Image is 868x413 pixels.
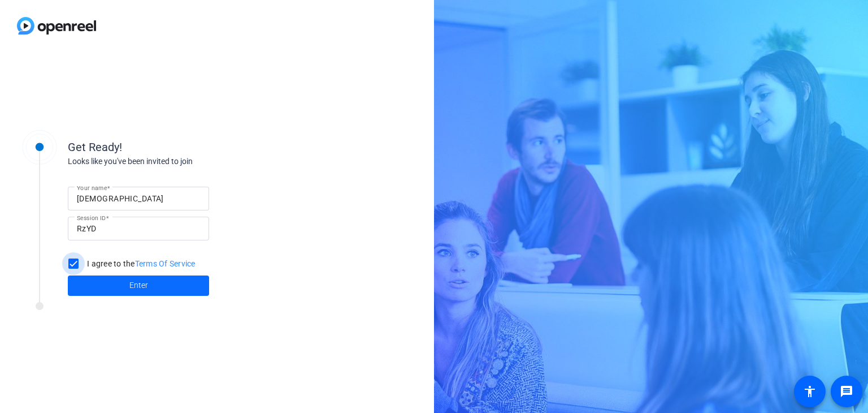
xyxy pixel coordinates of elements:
button: Enter [68,276,209,296]
div: Looks like you've been invited to join [68,156,294,167]
a: Terms Of Service [135,259,196,268]
mat-icon: accessibility [803,385,817,398]
mat-label: Session ID [77,214,106,221]
mat-label: Your name [77,184,107,191]
div: Get Ready! [68,139,294,156]
span: Enter [129,279,148,291]
mat-icon: message [840,385,853,398]
label: I agree to the [85,258,196,269]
